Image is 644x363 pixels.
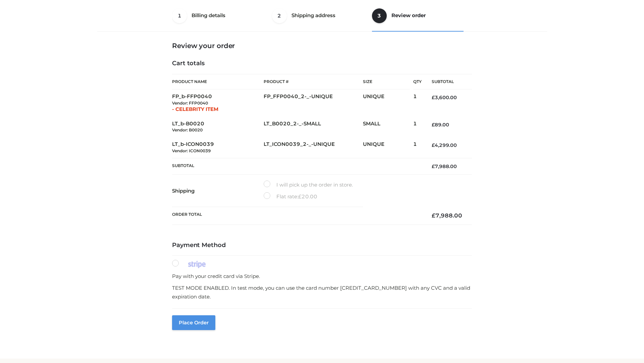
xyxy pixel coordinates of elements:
bdi: 89.00 [432,122,449,128]
th: Order Total [172,207,422,225]
span: £ [298,193,302,200]
p: TEST MODE ENABLED. In test mode, you can use the card number [CREDIT_CARD_NUMBER] with any CVC an... [172,284,472,301]
td: FP_b-FFP0040 [172,89,264,117]
small: Vendor: B0020 [172,127,203,132]
td: UNIQUE [363,89,413,117]
h3: Review your order [172,42,472,50]
th: Product Name [172,74,264,89]
td: 1 [413,117,422,137]
span: £ [432,94,435,100]
td: 1 [413,137,422,158]
span: £ [432,122,435,128]
td: FP_FFP0040_2-_-UNIQUE [264,89,363,117]
td: 1 [413,89,422,117]
bdi: 3,600.00 [432,94,457,100]
td: LT_ICON0039_2-_-UNIQUE [264,137,363,158]
p: Pay with your credit card via Stripe. [172,272,472,281]
button: Place order [172,315,215,330]
h4: Cart totals [172,60,472,67]
span: - CELEBRITY ITEM [172,106,218,112]
td: SMALL [363,117,413,137]
span: £ [432,163,435,169]
th: Size [363,74,410,89]
td: UNIQUE [363,137,413,158]
small: Vendor: ICON0039 [172,148,211,153]
h4: Payment Method [172,242,472,249]
span: £ [432,142,435,148]
td: LT_B0020_2-_-SMALL [264,117,363,137]
th: Shipping [172,174,264,207]
th: Product # [264,74,363,89]
bdi: 4,299.00 [432,142,457,148]
td: LT_b-B0020 [172,117,264,137]
label: I will pick up the order in store. [264,180,353,189]
th: Subtotal [172,158,422,174]
th: Subtotal [422,74,472,89]
th: Qty [413,74,422,89]
span: £ [432,212,435,219]
label: Flat rate: [264,192,317,201]
bdi: 7,988.00 [432,212,462,219]
small: Vendor: FFP0040 [172,100,208,106]
bdi: 20.00 [298,193,317,200]
td: LT_b-ICON0039 [172,137,264,158]
bdi: 7,988.00 [432,163,457,169]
